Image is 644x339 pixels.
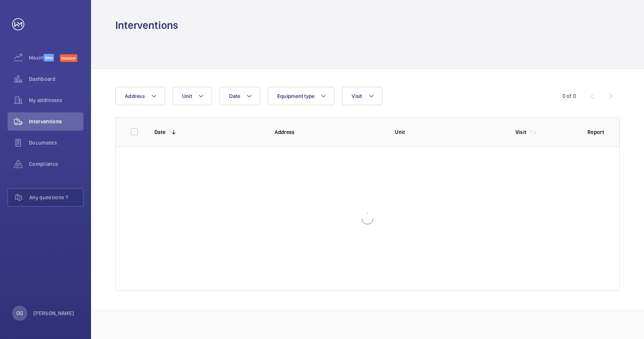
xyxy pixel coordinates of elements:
[115,87,165,105] button: Address
[125,93,145,99] span: Address
[29,75,83,83] span: Dashboard
[395,128,503,136] p: Unit
[275,128,383,136] p: Address
[29,139,83,147] span: Documents
[342,87,382,105] button: Visit
[220,87,260,105] button: Date
[515,128,527,136] p: Visit
[44,54,54,61] span: Beta
[229,93,240,99] span: Date
[562,92,576,100] div: 0 of 0
[29,160,83,168] span: Compliance
[587,128,604,136] p: Report
[352,93,362,99] span: Visit
[33,309,74,317] p: [PERSON_NAME]
[173,87,212,105] button: Unit
[115,18,178,32] h1: Interventions
[29,96,83,104] span: My addresses
[154,128,165,136] p: Date
[268,87,335,105] button: Equipment type
[29,118,83,125] span: Interventions
[16,309,23,317] p: OG
[29,194,83,201] span: Any questions ?
[29,54,44,61] span: Maximize
[60,54,77,62] span: Discover
[182,93,192,99] span: Unit
[277,93,315,99] span: Equipment type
